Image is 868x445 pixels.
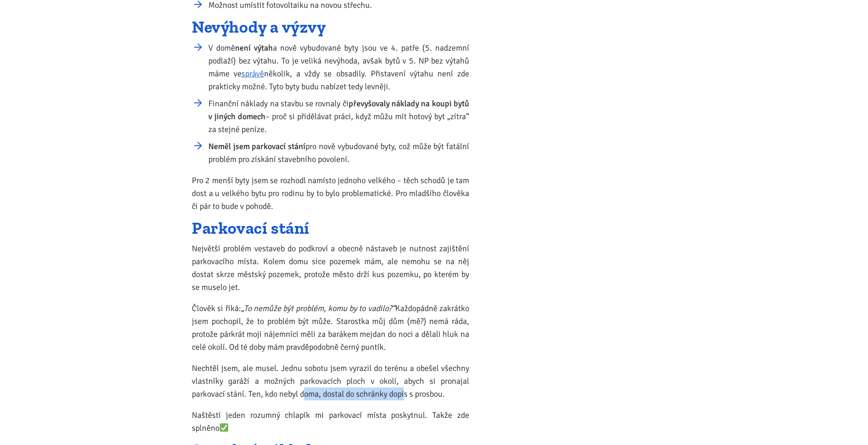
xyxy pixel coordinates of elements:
[192,302,469,353] p: Člověk si říká: Každopádně zakrátko jsem pochopil, že to problém být může. Starostka můj dům (mě?...
[208,41,469,93] li: V domě a nově vybudované byty jsou ve 4. patře (5. nadzemní podlaží) bez výtahu. To je veliká nev...
[208,97,469,136] li: Finanční náklady na stavbu se rovnaly či – proč si přidělávat práci, když můžu mít hotový byt „zí...
[220,423,228,432] img: ✅
[208,98,469,121] strong: převyšovaly náklady na koupi bytů v jiných domech
[235,43,273,53] strong: není výtah
[192,20,469,35] h2: Nevýhody a výzvy
[192,242,469,294] p: Největší problém vestaveb do podkroví a obecně nástaveb je nutnost zajištění parkovacího místa. K...
[192,409,469,434] p: Naštěstí jeden rozumný chlapík mi parkovací místa poskytnul. Takže zde splněno
[241,303,395,313] em: „To nemůže být problém, komu by to vadilo?“
[241,69,264,79] a: správě
[208,140,469,166] li: pro nově vybudované byty, což může být fatální problém pro získání stavebního povolení.
[192,174,469,213] p: Pro 2 menší byty jsem se rozhodl namísto jednoho velkého – těch schodů je tam dost a u velkého by...
[208,141,305,151] strong: Neměl jsem parkovací stání
[192,362,469,400] p: Nechtěl jsem, ale musel. Jednu sobotu jsem vyrazil do terénu a obešel všechny vlastníky garáží a ...
[192,221,469,236] h2: Parkovací stání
